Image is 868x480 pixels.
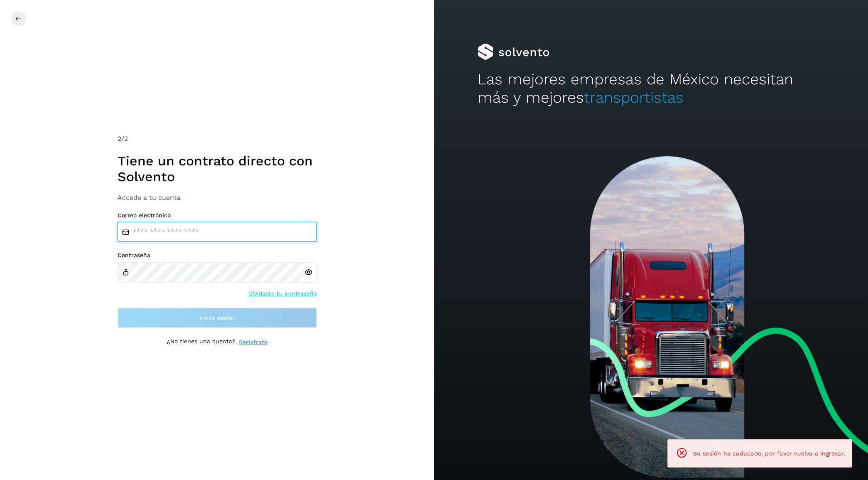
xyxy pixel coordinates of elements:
h2: Las mejores empresas de México necesitan más y mejores [478,70,825,107]
span: Inicia sesión [199,315,235,321]
span: Su sesión ha caducado, por favor vuelva a ingresar. [693,450,845,457]
div: /2 [118,134,317,144]
a: Regístrate [239,338,267,347]
p: ¿No tienes una cuenta? [167,338,235,347]
a: Olvidaste tu contraseña [248,289,317,298]
h3: Accede a tu cuenta [118,194,317,202]
span: 2 [118,135,121,143]
h1: Tiene un contrato directo con Solvento [118,153,317,185]
button: Inicia sesión [118,308,317,328]
label: Correo electrónico [118,212,317,219]
span: transportistas [584,89,684,106]
label: Contraseña [118,252,317,259]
